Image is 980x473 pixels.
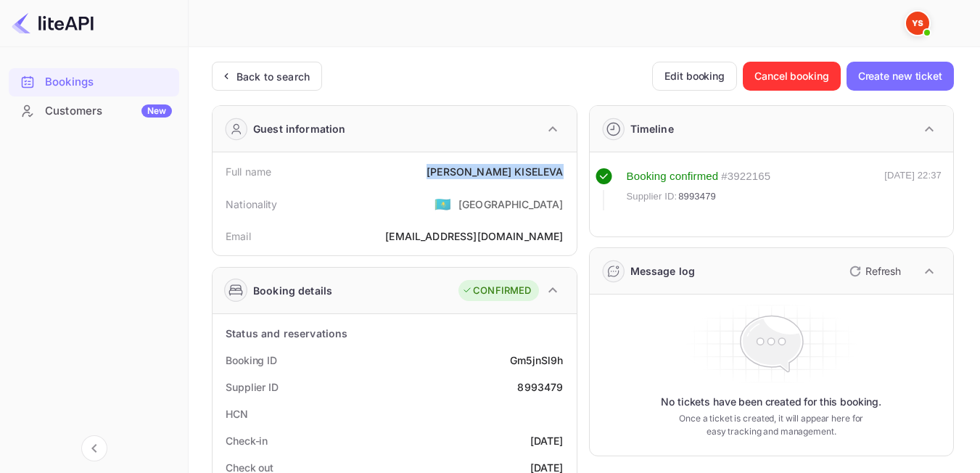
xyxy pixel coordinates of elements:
[510,353,563,368] div: Gm5jnSl9h
[226,433,268,448] div: Check-in
[675,412,868,438] p: Once a ticket is created, it will appear here for easy tracking and management.
[45,74,172,91] div: Bookings
[884,168,942,210] div: [DATE] 22:37
[847,62,954,91] button: Create new ticket
[627,168,719,185] div: Booking confirmed
[462,284,531,298] div: CONFIRMED
[81,435,107,461] button: Collapse navigation
[865,263,901,279] p: Refresh
[253,121,346,136] div: Guest information
[141,104,172,118] div: New
[236,69,310,84] div: Back to search
[12,12,94,35] img: LiteAPI logo
[9,68,179,95] a: Bookings
[226,326,347,341] div: Status and reservations
[841,260,907,283] button: Refresh
[253,283,332,298] div: Booking details
[226,379,279,395] div: Supplier ID
[458,197,564,212] div: [GEOGRAPHIC_DATA]
[721,168,770,185] div: # 3922165
[627,189,678,204] span: Supplier ID:
[385,229,563,244] div: [EMAIL_ADDRESS][DOMAIN_NAME]
[9,97,179,126] div: CustomersNew
[630,263,696,279] div: Message log
[435,191,451,217] span: United States
[678,189,716,204] span: 8993479
[530,433,564,448] div: [DATE]
[661,395,881,409] p: No tickets have been created for this booking.
[743,62,841,91] button: Cancel booking
[906,12,929,35] img: Yandex Support
[226,353,277,368] div: Booking ID
[45,103,172,120] div: Customers
[517,379,563,395] div: 8993479
[652,62,737,91] button: Edit booking
[226,406,248,421] div: HCN
[226,229,251,244] div: Email
[9,68,179,96] div: Bookings
[9,97,179,124] a: CustomersNew
[226,164,271,179] div: Full name
[427,164,563,179] div: [PERSON_NAME] KISELEVA
[226,197,278,212] div: Nationality
[630,121,674,136] div: Timeline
